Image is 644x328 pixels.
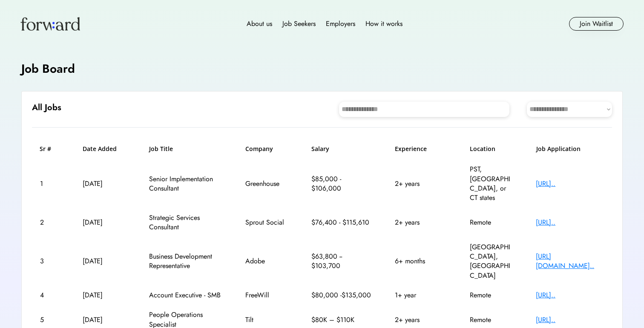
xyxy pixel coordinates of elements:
[470,291,512,300] div: Remote
[83,291,125,300] div: [DATE]
[245,218,288,227] div: Sprout Social
[40,179,59,188] div: 1
[536,315,604,325] div: [URL]..
[83,145,125,153] h6: Date Added
[32,102,61,114] h6: All Jobs
[470,165,512,203] div: PST, [GEOGRAPHIC_DATA], or CT states
[470,315,512,325] div: Remote
[21,60,75,77] h4: Job Board
[311,252,371,271] div: $63,800 -- $103,700
[395,179,446,188] div: 2+ years
[149,174,221,194] div: Senior Implementation Consultant
[40,291,59,300] div: 4
[245,257,288,266] div: Adobe
[395,291,446,300] div: 1+ year
[83,315,125,325] div: [DATE]
[282,19,316,29] div: Job Seekers
[83,179,125,188] div: [DATE]
[40,145,59,153] h6: Sr #
[470,242,512,281] div: [GEOGRAPHIC_DATA], [GEOGRAPHIC_DATA]
[20,17,80,31] img: Forward logo
[311,291,371,300] div: $80,000 -$135,000
[311,174,371,194] div: $85,000 - $106,000
[83,218,125,227] div: [DATE]
[83,257,125,266] div: [DATE]
[536,252,604,271] div: [URL][DOMAIN_NAME]..
[245,315,288,325] div: Tilt
[536,145,604,153] h6: Job Application
[569,17,624,31] button: Join Waitlist
[395,218,446,227] div: 2+ years
[149,291,221,300] div: Account Executive - SMB
[245,291,288,300] div: FreeWill
[395,257,446,266] div: 6+ months
[326,19,355,29] div: Employers
[395,145,446,153] h6: Experience
[536,179,604,188] div: [URL]..
[247,19,272,29] div: About us
[311,218,371,227] div: $76,400 - $115,610
[40,218,59,227] div: 2
[365,19,402,29] div: How it works
[536,291,604,300] div: [URL]..
[149,252,221,271] div: Business Development Representative
[470,145,512,153] h6: Location
[40,315,59,325] div: 5
[245,145,288,153] h6: Company
[470,218,512,227] div: Remote
[149,213,221,232] div: Strategic Services Consultant
[40,257,59,266] div: 3
[311,145,371,153] h6: Salary
[245,179,288,188] div: Greenhouse
[395,315,446,325] div: 2+ years
[311,315,371,325] div: $80K – $110K
[149,145,173,153] h6: Job Title
[536,218,604,227] div: [URL]..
